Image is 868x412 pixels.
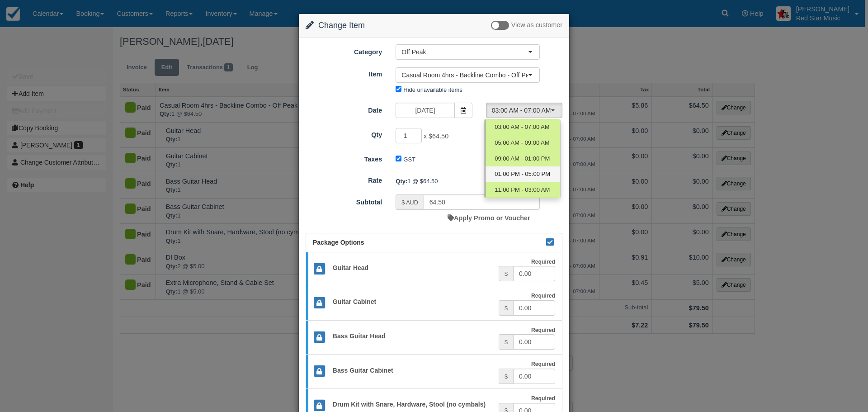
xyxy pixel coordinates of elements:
[306,286,562,321] a: Guitar Cabinet Required $
[299,103,389,115] label: Date
[495,186,550,194] span: 11:00 PM - 03:00 AM
[401,71,528,80] span: Casual Room 4hrs - Backline Combo - Off Peak (3)
[389,174,569,189] div: 1 @ $64.50
[495,123,549,132] span: 03:00 AM - 07:00 AM
[401,199,418,206] small: $ AUD
[299,173,389,185] label: Rate
[313,239,364,246] span: Package Options
[505,374,508,380] small: $
[495,170,550,179] span: 01:00 PM - 05:00 PM
[326,401,499,408] h5: Drum Kit with Snare, Hardware, Stool (no cymbals)
[306,252,562,287] a: Guitar Head Required $
[396,178,407,185] strong: Qty
[531,361,555,367] strong: Required
[306,354,562,389] a: Bass Guitar Cabinet Required $
[396,67,540,83] button: Casual Room 4hrs - Backline Combo - Off Peak (3)
[511,22,562,29] span: View as customer
[531,259,555,265] strong: Required
[318,21,365,30] span: Change Item
[403,86,462,93] label: Hide unavailable items
[299,66,389,79] label: Item
[306,320,562,355] a: Bass Guitar Head Required $
[424,133,448,140] span: x $64.50
[486,103,562,118] button: 03:00 AM - 07:00 AM
[505,339,508,346] small: $
[531,395,555,402] strong: Required
[326,367,499,374] h5: Bass Guitar Cabinet
[299,194,389,207] label: Subtotal
[495,139,549,147] span: 05:00 AM - 09:00 AM
[448,214,530,222] a: Apply Promo or Voucher
[326,265,499,271] h5: Guitar Head
[401,47,528,57] span: Off Peak
[495,155,550,163] span: 09:00 AM - 01:00 PM
[326,333,499,340] h5: Bass Guitar Head
[326,298,499,305] h5: Guitar Cabinet
[299,127,389,140] label: Qty
[396,128,422,143] input: Qty
[505,305,508,312] small: $
[403,156,415,163] label: GST
[396,44,540,60] button: Off Peak
[531,293,555,299] strong: Required
[299,44,389,57] label: Category
[505,271,508,277] small: $
[492,106,551,115] span: 03:00 AM - 07:00 AM
[531,327,555,333] strong: Required
[299,152,389,164] label: Taxes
